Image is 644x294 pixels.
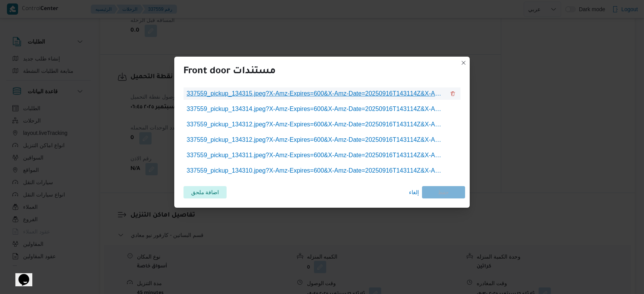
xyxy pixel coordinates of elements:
span: اضافة ملحق [191,186,219,198]
button: إلغاء [406,186,422,198]
span: 337559_pickup_134310.jpeg?X-Amz-Expires=600&X-Amz-Date=20250916T143114Z&X-Amz-Algorithm=AWS4-HMAC... [187,166,445,175]
span: 337559_pickup_134312.jpeg?X-Amz-Expires=600&X-Amz-Date=20250916T143114Z&X-Amz-Algorithm=AWS4-HMAC... [187,120,445,129]
span: 337559_pickup_134314.jpeg?X-Amz-Expires=600&X-Amz-Date=20250916T143114Z&X-Amz-Algorithm=AWS4-HMAC... [187,104,445,114]
span: حفظ [438,186,449,198]
iframe: chat widget [8,263,32,286]
span: 337559_pickup_134312.jpeg?X-Amz-Expires=600&X-Amz-Date=20250916T143114Z&X-Amz-Algorithm=AWS4-HMAC... [187,135,445,144]
span: 337559_pickup_134315.jpeg?X-Amz-Expires=600&X-Amz-Date=20250916T143114Z&X-Amz-Algorithm=AWS4-HMAC... [187,89,445,98]
span: إلغاء [409,188,419,197]
span: 337559_pickup_134311.jpeg?X-Amz-Expires=600&X-Amz-Date=20250916T143114Z&X-Amz-Algorithm=AWS4-HMAC... [187,151,445,160]
button: اضافة ملحق [184,186,227,198]
button: 337559_pickup_134315.jpeg?X-Amz-Expires=600&X-Amz-Date=20250916T143114Z&X-Amz-Algorithm=AWS4-HMAC... [448,89,457,98]
button: Closes this modal window [459,58,468,67]
a: 337559_pickup_134315.jpeg?X-Amz-Expires=600&X-Amz-Date=20250916T143114Z&X-Amz-Algorithm=AWS4-HMAC... [184,87,448,100]
a: 337559_pickup_134314.jpeg?X-Amz-Expires=600&X-Amz-Date=20250916T143114Z&X-Amz-Algorithm=AWS4-HMAC... [184,103,448,115]
div: Front door مستندات [184,66,276,78]
button: حفظ [422,186,465,198]
a: 337559_pickup_134311.jpeg?X-Amz-Expires=600&X-Amz-Date=20250916T143114Z&X-Amz-Algorithm=AWS4-HMAC... [184,149,448,161]
a: 337559_pickup_134312.jpeg?X-Amz-Expires=600&X-Amz-Date=20250916T143114Z&X-Amz-Algorithm=AWS4-HMAC... [184,134,448,146]
a: 337559_pickup_134312.jpeg?X-Amz-Expires=600&X-Amz-Date=20250916T143114Z&X-Amz-Algorithm=AWS4-HMAC... [184,118,448,131]
a: 337559_pickup_134310.jpeg?X-Amz-Expires=600&X-Amz-Date=20250916T143114Z&X-Amz-Algorithm=AWS4-HMAC... [184,165,448,177]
